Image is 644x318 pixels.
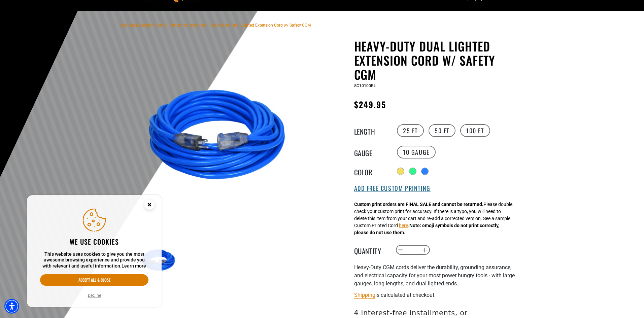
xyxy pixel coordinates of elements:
[354,202,483,207] strong: Custom print orders are FINAL SALE and cannot be returned.
[86,292,103,299] button: Decline
[122,263,146,269] a: This website uses cookies to give you the most awesome browsing experience and provide you with r...
[170,23,205,28] a: Return to Collection
[120,21,311,29] nav: breadcrumbs
[40,251,148,269] p: This website uses cookies to give you the most awesome browsing experience and provide you with r...
[140,56,302,218] img: blue
[460,124,490,137] label: 100 FT
[4,299,19,314] div: Accessibility Menu
[354,98,386,110] span: $249.95
[167,23,168,28] span: ›
[27,195,162,308] aside: Cookie Consent
[399,222,408,229] button: here
[137,195,162,216] button: Close this option
[354,290,519,299] div: is calculated at checkout.
[354,201,512,236] div: Please double check your custom print for accuracy. If there is a typo, you will need to delete t...
[354,148,388,156] legend: Gauge
[354,292,375,298] a: Shipping
[354,223,499,235] strong: Note: emoji symbols do not print correctly, please do not use them.
[40,274,148,286] button: Accept all & close
[120,23,166,28] a: Bad Ass Extension Cords
[354,264,515,287] span: Heavy-Duty CGM cords deliver the durability, grounding assurance, and electrical capacity for you...
[397,146,436,158] label: 10 Gauge
[354,167,388,176] legend: Color
[354,39,519,81] h1: Heavy-Duty Dual Lighted Extension Cord w/ Safety CGM
[429,124,455,137] label: 50 FT
[354,126,388,135] legend: Length
[354,83,376,88] span: SC10100BL
[207,23,208,28] span: ›
[354,246,388,254] label: Quantity
[209,23,311,28] span: Heavy-Duty Dual Lighted Extension Cord w/ Safety CGM
[40,237,148,246] h2: We use cookies
[354,185,431,192] button: Add Free Custom Printing
[397,124,424,137] label: 25 FT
